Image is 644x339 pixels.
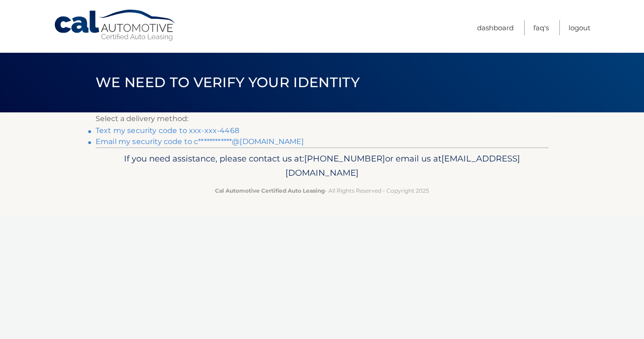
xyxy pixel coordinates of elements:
[477,20,514,35] a: Dashboard
[533,20,549,35] a: FAQ's
[569,20,590,35] a: Logout
[96,74,360,91] span: We need to verify your identity
[54,9,177,42] a: Cal Automotive
[102,151,542,181] p: If you need assistance, please contact us at: or email us at
[96,126,239,135] a: Text my security code to xxx-xxx-4468
[215,187,325,194] strong: Cal Automotive Certified Auto Leasing
[96,112,548,125] p: Select a delivery method:
[304,153,385,164] span: [PHONE_NUMBER]
[102,186,542,195] p: - All Rights Reserved - Copyright 2025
